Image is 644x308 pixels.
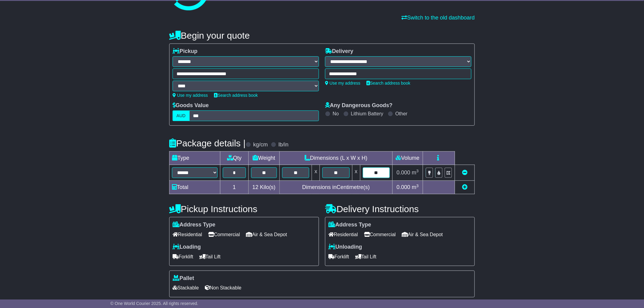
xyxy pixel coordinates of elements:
[248,181,280,194] td: Kilo(s)
[412,184,419,190] span: m
[312,165,320,181] td: x
[328,252,349,261] span: Forklift
[173,244,201,250] label: Loading
[173,102,209,109] label: Goods Value
[397,184,410,190] span: 0.000
[325,81,360,86] a: Use my address
[462,184,467,190] a: Add new item
[252,184,258,190] span: 12
[328,244,362,250] label: Unloading
[173,283,199,292] span: Stackable
[248,152,280,165] td: Weight
[280,181,393,194] td: Dimensions in Centimetre(s)
[199,252,221,261] span: Tail Lift
[173,222,215,228] label: Address Type
[214,93,258,98] a: Search address book
[246,230,287,239] span: Air & Sea Depot
[278,142,289,148] label: lb/in
[355,252,376,261] span: Tail Lift
[208,230,240,239] span: Commercial
[351,111,383,117] label: Lithium Battery
[205,283,241,292] span: Non Stackable
[253,142,268,148] label: kg/cm
[352,165,360,181] td: x
[366,81,410,86] a: Search address book
[328,222,371,228] label: Address Type
[173,252,193,261] span: Forklift
[280,152,393,165] td: Dimensions (L x W x H)
[220,181,249,194] td: 1
[170,152,220,165] td: Type
[395,111,408,117] label: Other
[333,111,339,117] label: No
[173,93,208,98] a: Use my address
[412,170,419,176] span: m
[392,152,423,165] td: Volume
[110,301,198,306] span: © One World Courier 2025. All rights reserved.
[325,48,353,55] label: Delivery
[364,230,396,239] span: Commercial
[169,204,319,214] h4: Pickup Instructions
[402,230,443,239] span: Air & Sea Depot
[325,102,393,109] label: Any Dangerous Goods?
[416,169,419,173] sup: 3
[173,48,198,55] label: Pickup
[170,181,220,194] td: Total
[328,230,358,239] span: Residential
[173,275,194,282] label: Pallet
[173,230,202,239] span: Residential
[402,15,475,21] a: Switch to the old dashboard
[325,204,475,214] h4: Delivery Instructions
[220,152,249,165] td: Qty
[169,30,475,40] h4: Begin your quote
[416,184,419,188] sup: 3
[169,138,246,148] h4: Package details |
[173,110,190,121] label: AUD
[462,170,467,176] a: Remove this item
[397,170,410,176] span: 0.000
